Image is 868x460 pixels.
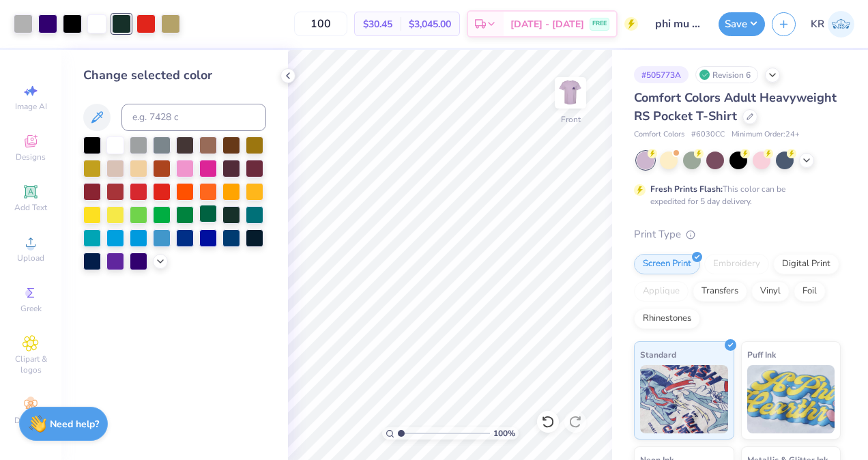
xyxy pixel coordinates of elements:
[811,11,854,38] a: KR
[15,101,47,112] span: Image AI
[645,10,712,38] input: Untitled Design
[634,227,841,242] div: Print Type
[294,12,347,36] input: – –
[640,347,676,362] span: Standard
[83,66,266,85] div: Change selected color
[732,129,800,141] span: Minimum Order: 24 +
[20,303,42,314] span: Greek
[640,365,728,433] img: Standard
[7,354,55,375] span: Clipart & logos
[634,308,700,329] div: Rhinestones
[363,17,392,31] span: $30.45
[634,281,689,302] div: Applique
[650,183,818,207] div: This color can be expedited for 5 day delivery.
[634,254,700,274] div: Screen Print
[719,12,765,36] button: Save
[751,281,790,302] div: Vinyl
[16,152,46,162] span: Designs
[592,19,607,29] span: FREE
[693,281,747,302] div: Transfers
[794,281,826,302] div: Foil
[811,16,824,32] span: KR
[773,254,839,274] div: Digital Print
[17,253,44,263] span: Upload
[828,11,854,38] img: Kate Ruffin
[121,104,266,131] input: e.g. 7428 c
[409,17,451,31] span: $3,045.00
[14,202,47,213] span: Add Text
[14,415,47,426] span: Decorate
[691,129,725,141] span: # 6030CC
[634,66,689,83] div: # 505773A
[50,418,99,431] strong: Need help?
[747,347,776,362] span: Puff Ink
[510,17,584,31] span: [DATE] - [DATE]
[704,254,769,274] div: Embroidery
[561,113,581,126] div: Front
[634,89,837,124] span: Comfort Colors Adult Heavyweight RS Pocket T-Shirt
[493,427,515,440] span: 100 %
[634,129,684,141] span: Comfort Colors
[747,365,835,433] img: Puff Ink
[557,79,584,106] img: Front
[650,184,723,195] strong: Fresh Prints Flash:
[695,66,758,83] div: Revision 6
